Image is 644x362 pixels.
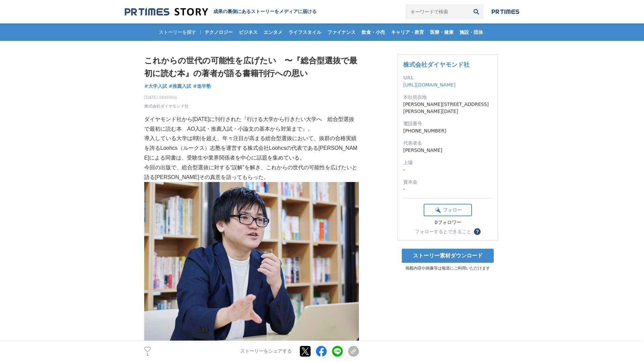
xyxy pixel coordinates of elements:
dd: [PERSON_NAME][STREET_ADDRESS][PERSON_NAME][DATE] [403,101,492,115]
a: 成果の裏側にあるストーリーをメディアに届ける 成果の裏側にあるストーリーをメディアに届ける [125,7,317,16]
span: ？ [475,229,480,234]
dt: 資本金 [403,179,492,186]
img: prtimes [492,9,519,14]
img: thumbnail_a1e42290-8c5b-11f0-9be3-074a6b9b5375.jpg [144,182,359,341]
div: 0フォロワー [424,220,472,226]
span: #大学入試 [144,83,167,89]
a: 施設・団体 [457,23,486,41]
button: フォロー [424,204,472,216]
p: 掲載内容や画像等は報道にご利用いただけます [397,265,498,271]
button: 検索 [469,4,484,19]
a: 飲食・小売 [359,23,388,41]
a: テクノロジー [202,23,235,41]
p: ストーリーをシェアする [240,349,292,355]
a: キャリア・教育 [388,23,427,41]
dd: [PHONE_NUMBER] [403,127,492,134]
span: ビジネス [236,29,260,35]
a: ファイナンス [325,23,358,41]
div: フォローするとできること [415,229,471,234]
span: #推薦入試 [169,83,192,89]
span: 医療・健康 [427,29,456,35]
h2: 成果の裏側にあるストーリーをメディアに届ける [213,9,317,15]
p: 導入している大学は8割を超え、年々注目が高まる総合型選抜において、抜群の合格実績を誇るLoohcs（ルークス）志塾を運営する株式会社Loohcsの代表である[PERSON_NAME]による同書は... [144,134,359,163]
dt: 代表者名 [403,140,492,147]
a: 株式会社ダイヤモンド社 [403,61,470,68]
a: 医療・健康 [427,23,456,41]
span: エンタメ [261,29,285,35]
p: 今回の出版で、総合型選抜に対する“誤解”を解き、これからの世代の可能性を広げたいと語る[PERSON_NAME]その真意を語ってもらった。 [144,163,359,182]
span: #進学塾 [193,83,211,89]
dd: - [403,166,492,173]
span: ファイナンス [325,29,358,35]
dd: - [403,186,492,193]
dt: 本社所在地 [403,94,492,101]
a: エンタメ [261,23,285,41]
span: [DATE] 06時00分 [144,95,189,101]
input: キーワードで検索 [406,4,469,19]
span: 施設・団体 [457,29,486,35]
a: 株式会社ダイヤモンド社 [144,103,189,109]
dt: 上場 [403,159,492,166]
a: #大学入試 [144,83,167,90]
p: 1 [144,353,151,356]
a: #進学塾 [193,83,211,90]
dt: URL [403,74,492,81]
img: 成果の裏側にあるストーリーをメディアに届ける [125,7,208,16]
span: 飲食・小売 [359,29,388,35]
span: キャリア・教育 [388,29,427,35]
dd: [PERSON_NAME] [403,147,492,154]
span: テクノロジー [202,29,235,35]
a: ビジネス [236,23,260,41]
h1: これからの世代の可能性を広げたい 〜『総合型選抜で最初に読む本』の著者が語る書籍刊⾏への思い [144,54,359,80]
p: ダイヤモンド社から[DATE]に刊行された『行ける大学から行きたい大学へ 総合型選抜で最初に読む本 AO入試・推薦入試・小論文の基本から対策まで』。 [144,115,359,134]
a: ストーリー素材ダウンロード [402,249,494,263]
dt: 電話番号 [403,120,492,127]
span: ライフスタイル [286,29,324,35]
a: #推薦入試 [169,83,192,90]
a: [URL][DOMAIN_NAME] [403,82,455,87]
button: ？ [474,228,481,235]
a: ライフスタイル [286,23,324,41]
